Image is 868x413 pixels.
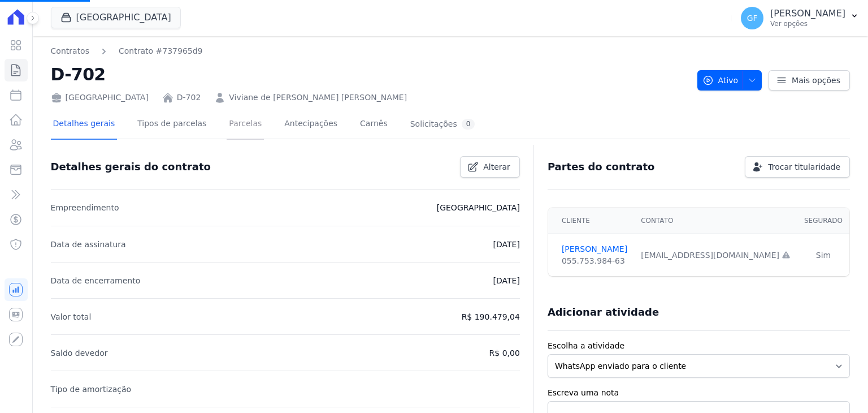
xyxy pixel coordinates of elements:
a: Viviane de [PERSON_NAME] [PERSON_NAME] [229,92,407,104]
td: Sim [797,234,849,277]
nav: Breadcrumb [51,45,203,57]
p: Saldo devedor [51,346,108,360]
a: Mais opções [769,70,850,91]
a: D-702 [177,92,201,104]
label: Escreva uma nota [548,387,850,399]
button: [GEOGRAPHIC_DATA] [51,7,181,28]
label: Escolha a atividade [548,340,850,352]
p: R$ 0,00 [489,346,520,360]
p: [DATE] [493,274,520,287]
a: Parcelas [227,110,264,140]
a: [PERSON_NAME] [562,243,627,255]
a: Carnês [358,110,390,140]
p: Valor total [51,310,92,324]
h3: Partes do contrato [548,160,655,174]
nav: Breadcrumb [51,45,688,57]
span: Mais opções [792,75,840,86]
div: [GEOGRAPHIC_DATA] [51,92,149,104]
button: Ativo [697,70,762,91]
div: [EMAIL_ADDRESS][DOMAIN_NAME] [641,249,791,261]
span: GF [747,14,758,22]
p: [PERSON_NAME] [770,8,845,19]
div: 055.753.984-63 [562,255,627,267]
p: Data de assinatura [51,238,126,251]
p: Empreendimento [51,201,119,214]
span: Ativo [702,70,739,91]
p: [DATE] [493,238,520,251]
p: R$ 190.479,04 [462,310,520,324]
a: Contratos [51,45,89,57]
a: Trocar titularidade [745,156,850,178]
div: Solicitações [410,119,475,130]
p: Data de encerramento [51,274,141,287]
p: [GEOGRAPHIC_DATA] [437,201,520,214]
span: Trocar titularidade [768,161,840,173]
th: Cliente [548,208,634,234]
p: Ver opções [770,19,845,28]
a: Alterar [460,156,520,178]
a: Contrato #737965d9 [119,45,203,57]
th: Contato [634,208,797,234]
p: Tipo de amortização [51,382,132,396]
a: Antecipações [282,110,340,140]
a: Detalhes gerais [51,110,118,140]
span: Alterar [483,161,510,173]
a: Solicitações0 [408,110,478,140]
div: 0 [462,119,475,130]
h3: Adicionar atividade [548,306,659,319]
a: Tipos de parcelas [135,110,209,140]
th: Segurado [797,208,849,234]
h2: D-702 [51,62,688,87]
button: GF [PERSON_NAME] Ver opções [732,2,868,34]
h3: Detalhes gerais do contrato [51,160,211,174]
